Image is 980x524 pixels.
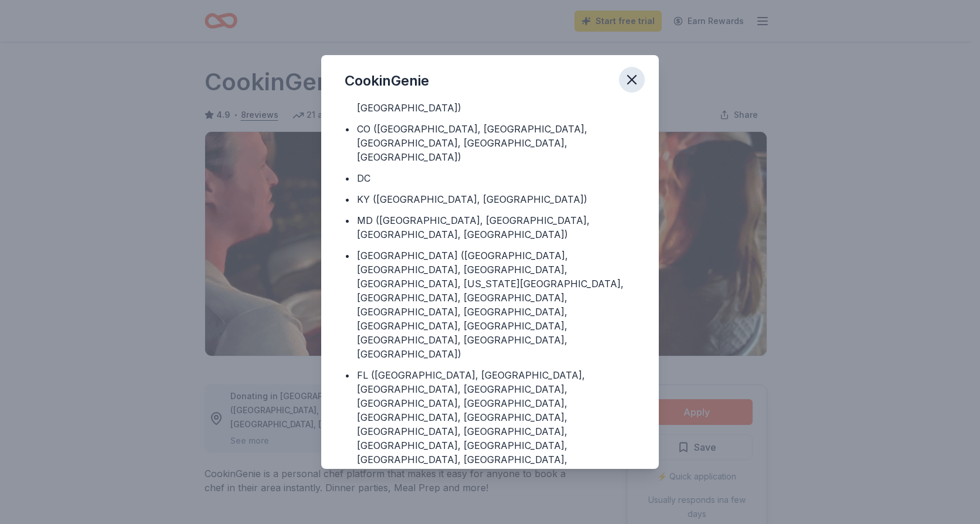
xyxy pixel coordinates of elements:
div: CO ([GEOGRAPHIC_DATA], [GEOGRAPHIC_DATA], [GEOGRAPHIC_DATA], [GEOGRAPHIC_DATA], [GEOGRAPHIC_DATA]) [357,122,635,164]
div: MD ([GEOGRAPHIC_DATA], [GEOGRAPHIC_DATA], [GEOGRAPHIC_DATA], [GEOGRAPHIC_DATA]) [357,213,635,241]
div: DC [357,171,370,185]
div: • [345,192,350,206]
div: • [345,368,350,382]
div: • [345,171,350,185]
div: FL ([GEOGRAPHIC_DATA], [GEOGRAPHIC_DATA], [GEOGRAPHIC_DATA], [GEOGRAPHIC_DATA], [GEOGRAPHIC_DATA]... [357,368,635,481]
div: • [345,249,350,263]
div: KY ([GEOGRAPHIC_DATA], [GEOGRAPHIC_DATA]) [357,192,587,206]
div: CookinGenie [345,72,429,90]
div: [GEOGRAPHIC_DATA] ([GEOGRAPHIC_DATA], [GEOGRAPHIC_DATA], [GEOGRAPHIC_DATA], [GEOGRAPHIC_DATA], [U... [357,249,635,361]
div: • [345,213,350,227]
div: • [345,122,350,136]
